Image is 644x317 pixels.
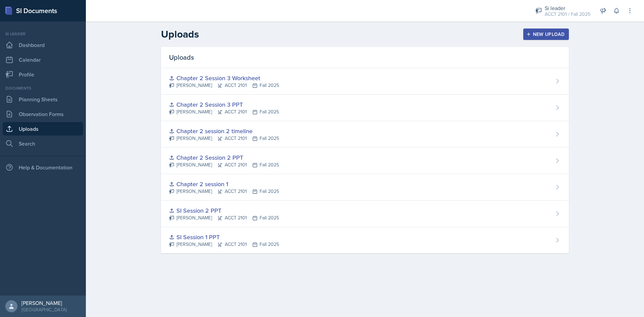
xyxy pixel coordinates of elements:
h2: Uploads [161,28,199,40]
div: Chapter 2 Session 2 PPT [169,153,279,162]
a: Search [3,137,83,150]
div: Uploads [161,47,569,68]
div: [PERSON_NAME] ACCT 2101 Fall 2025 [169,241,279,248]
div: [PERSON_NAME] [21,300,67,306]
a: Chapter 2 Session 3 PPT [PERSON_NAME]ACCT 2101Fall 2025 [161,95,569,121]
div: Chapter 2 Session 3 PPT [169,100,279,109]
a: Chapter 2 session 2 timeline [PERSON_NAME]ACCT 2101Fall 2025 [161,121,569,148]
a: Observation Forms [3,107,83,121]
div: [PERSON_NAME] ACCT 2101 Fall 2025 [169,135,279,142]
div: SI Session 2 PPT [169,206,279,215]
div: Chapter 2 session 2 timeline [169,126,279,136]
a: Calendar [3,53,83,66]
div: Si leader [3,31,83,37]
div: [GEOGRAPHIC_DATA] [21,306,67,313]
a: Chapter 2 Session 2 PPT [PERSON_NAME]ACCT 2101Fall 2025 [161,148,569,174]
div: [PERSON_NAME] ACCT 2101 Fall 2025 [169,214,279,221]
a: SI Session 1 PPT [PERSON_NAME]ACCT 2101Fall 2025 [161,227,569,253]
div: [PERSON_NAME] ACCT 2101 Fall 2025 [169,82,279,89]
div: [PERSON_NAME] ACCT 2101 Fall 2025 [169,188,279,195]
a: Uploads [3,122,83,136]
div: Documents [3,85,83,91]
div: Chapter 2 Session 3 Worksheet [169,73,279,83]
div: [PERSON_NAME] ACCT 2101 Fall 2025 [169,161,279,168]
button: New Upload [523,29,569,40]
div: Help & Documentation [3,161,83,174]
div: [PERSON_NAME] ACCT 2101 Fall 2025 [169,108,279,115]
a: Profile [3,68,83,81]
a: Chapter 2 Session 3 Worksheet [PERSON_NAME]ACCT 2101Fall 2025 [161,68,569,95]
a: Dashboard [3,38,83,52]
div: SI Session 1 PPT [169,232,279,242]
a: Chapter 2 session 1 [PERSON_NAME]ACCT 2101Fall 2025 [161,174,569,201]
div: Chapter 2 session 1 [169,179,279,189]
div: New Upload [528,32,565,37]
div: Si leader [545,4,590,12]
div: ACCT 2101 / Fall 2025 [545,11,590,18]
a: SI Session 2 PPT [PERSON_NAME]ACCT 2101Fall 2025 [161,201,569,227]
a: Planning Sheets [3,93,83,106]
